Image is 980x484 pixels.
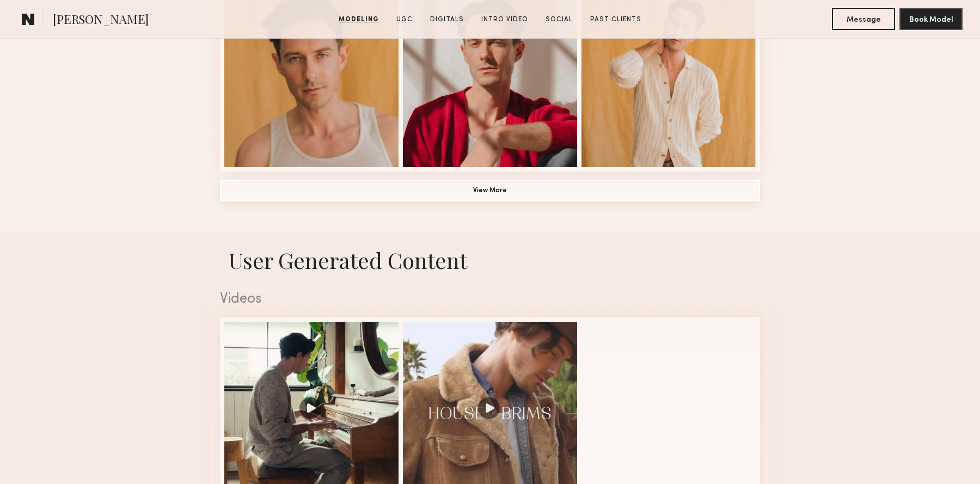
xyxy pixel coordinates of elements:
[334,15,383,24] a: Modeling
[899,8,963,30] button: Book Model
[899,14,963,23] a: Book Model
[211,246,769,274] h1: User Generated Content
[220,292,760,307] div: Videos
[477,15,532,24] a: Intro Video
[832,8,895,30] button: Message
[426,15,468,24] a: Digitals
[53,11,149,30] span: [PERSON_NAME]
[392,15,417,24] a: UGC
[586,15,646,24] a: Past Clients
[220,180,760,201] button: View More
[541,15,577,24] a: Social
